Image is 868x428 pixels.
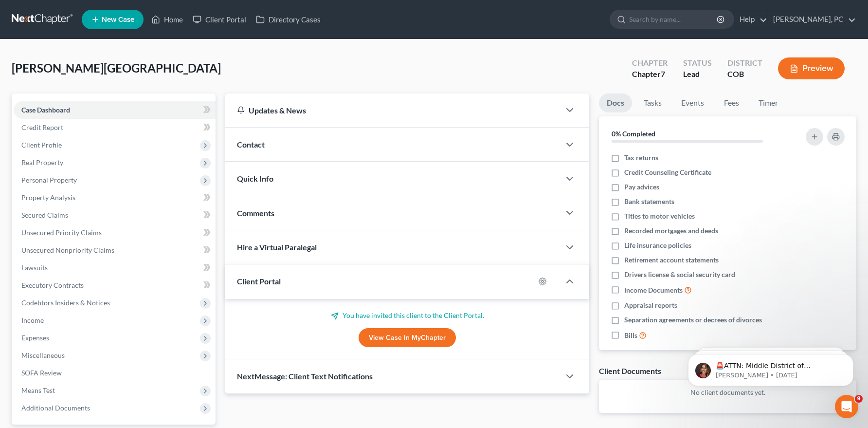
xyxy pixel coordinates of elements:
span: Client Portal [237,277,281,286]
span: Credit Report [21,123,63,131]
span: Unsecured Nonpriority Claims [21,246,114,254]
a: Property Analysis [14,189,216,206]
a: Fees [716,93,747,112]
a: Lawsuits [14,259,216,277]
span: NextMessage: Client Text Notifications [237,372,373,381]
span: Real Property [21,158,63,167]
span: Unsecured Priority Claims [21,228,102,237]
p: No client documents yet. [607,388,849,397]
span: Pay advices [624,182,659,192]
span: Bank statements [624,197,674,206]
span: Credit Counseling Certificate [624,167,711,177]
span: Hire a Virtual Paralegal [237,242,317,252]
iframe: Intercom notifications message [673,334,868,402]
span: Life insurance policies [624,241,691,250]
a: Help [735,11,767,28]
span: Income Documents [624,285,683,295]
a: Tasks [636,93,669,112]
strong: 0% Completed [612,130,655,138]
a: Directory Cases [251,11,325,28]
div: Chapter [632,69,668,80]
span: Means Test [21,386,55,394]
span: Additional Documents [21,404,90,412]
span: Separation agreements or decrees of divorces [624,315,762,325]
div: Client Documents [599,366,661,376]
span: Bills [624,331,637,340]
span: Recorded mortgages and deeds [624,226,718,236]
iframe: Intercom live chat [835,395,858,418]
span: Codebtors Insiders & Notices [21,298,110,307]
a: Unsecured Priority Claims [14,224,216,242]
span: Comments [237,208,274,218]
p: You have invited this client to the Client Portal. [237,311,578,320]
span: Secured Claims [21,211,68,219]
a: SOFA Review [14,364,216,382]
a: Timer [751,93,786,112]
a: Credit Report [14,119,216,136]
span: Lawsuits [21,263,48,272]
div: COB [727,69,762,80]
span: New Case [102,16,134,23]
a: Docs [599,93,632,112]
span: Tax returns [624,153,658,163]
span: Property Analysis [21,193,75,202]
a: Client Portal [188,11,251,28]
span: 9 [855,395,863,403]
span: [PERSON_NAME][GEOGRAPHIC_DATA] [12,61,221,75]
span: Income [21,316,44,324]
input: Search by name... [629,10,718,28]
span: 7 [661,69,665,78]
span: Appraisal reports [624,300,677,310]
a: View Case in MyChapter [359,328,456,348]
a: Unsecured Nonpriority Claims [14,242,216,259]
span: Quick Info [237,174,273,183]
span: Personal Property [21,176,77,184]
span: Case Dashboard [21,106,70,114]
a: Secured Claims [14,206,216,224]
span: Titles to motor vehicles [624,211,695,221]
span: SOFA Review [21,369,62,377]
div: Updates & News [237,105,548,115]
span: Contact [237,140,265,149]
a: Executory Contracts [14,277,216,294]
a: [PERSON_NAME], PC [768,11,856,28]
span: Drivers license & social security card [624,270,735,279]
span: Executory Contracts [21,281,84,289]
div: Lead [683,69,712,80]
a: Case Dashboard [14,101,216,119]
div: District [727,57,762,69]
a: Events [673,93,712,112]
div: Status [683,57,712,69]
a: Home [146,11,188,28]
span: Expenses [21,334,49,342]
span: Retirement account statements [624,255,719,265]
span: Miscellaneous [21,351,65,359]
div: Chapter [632,57,668,69]
button: Preview [778,57,845,79]
span: Client Profile [21,141,62,149]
